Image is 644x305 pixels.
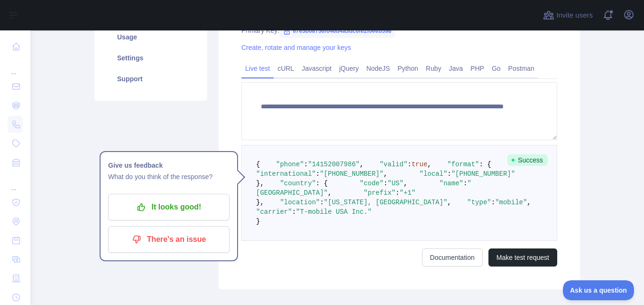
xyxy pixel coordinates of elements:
[447,170,451,178] span: :
[316,180,328,187] span: : {
[335,61,362,76] a: jQuery
[447,199,451,206] span: ,
[362,61,394,76] a: NodeJS
[328,189,331,197] span: ,
[422,248,483,267] a: Documentation
[445,61,467,76] a: Java
[292,208,296,216] span: :
[108,194,230,220] button: It looks good!
[394,61,422,76] a: Python
[274,61,298,76] a: cURL
[488,61,505,76] a: Go
[320,170,383,178] span: "[PHONE_NUMBER]"
[440,180,463,187] span: "name"
[412,161,428,168] span: true
[256,170,316,178] span: "international"
[308,161,359,168] span: "14152007986"
[256,161,260,168] span: {
[447,161,479,168] span: "format"
[256,218,260,225] span: }
[463,180,467,187] span: :
[256,208,292,216] span: "carrier"
[488,248,557,267] button: Make test request
[241,26,557,35] div: Primary Key:
[451,170,515,178] span: "[PHONE_NUMBER]"
[495,199,527,206] span: "mobile"
[280,199,320,206] span: "location"
[364,189,396,197] span: "prefix"
[404,180,407,187] span: ,
[106,68,196,89] a: Support
[304,161,308,168] span: :
[563,280,635,300] iframe: Toggle Customer Support
[556,10,593,21] span: Invite users
[467,199,491,206] span: "type"
[396,189,399,197] span: :
[241,44,351,51] a: Create, rotate and manage your keys
[427,161,431,168] span: ,
[241,61,274,76] a: Live test
[419,170,447,178] span: "local"
[507,154,548,166] span: Success
[108,226,230,253] button: There's an issue
[279,24,395,38] span: 67e5b08756f046b4a3dc0fe2f0eeb598
[384,170,387,178] span: ,
[359,161,363,168] span: ,
[541,8,595,23] button: Invite users
[115,199,222,215] p: It looks good!
[256,180,264,187] span: },
[387,180,404,187] span: "US"
[316,170,320,178] span: :
[324,199,447,206] span: "[US_STATE], [GEOGRAPHIC_DATA]"
[527,199,531,206] span: ,
[379,161,407,168] span: "valid"
[399,189,415,197] span: "+1"
[320,199,323,206] span: :
[298,61,335,76] a: Javascript
[467,61,488,76] a: PHP
[115,231,222,248] p: There's an issue
[505,61,538,76] a: Postman
[359,180,383,187] span: "code"
[280,180,316,187] span: "country"
[407,161,411,168] span: :
[108,171,230,182] p: What do you think of the response?
[108,160,230,171] h1: Give us feedback
[491,199,495,206] span: :
[296,208,372,216] span: "T-mobile USA Inc."
[8,57,23,76] div: ...
[106,27,196,48] a: Usage
[106,48,196,68] a: Settings
[276,161,304,168] span: "phone"
[479,161,491,168] span: : {
[422,61,445,76] a: Ruby
[256,199,264,206] span: },
[8,173,23,192] div: ...
[384,180,387,187] span: :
